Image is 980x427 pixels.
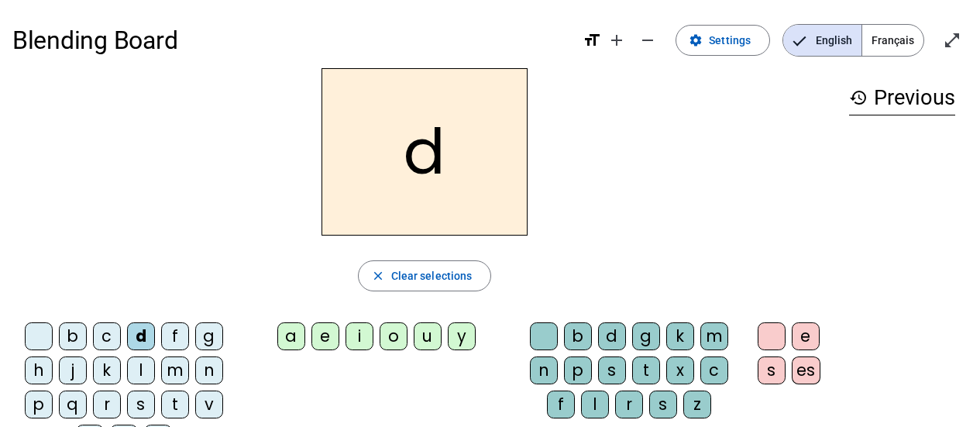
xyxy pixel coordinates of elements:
div: l [127,356,155,384]
mat-icon: open_in_full [943,31,961,50]
mat-icon: history [849,88,868,107]
h3: Previous [849,81,955,115]
mat-icon: add [607,31,626,50]
div: l [581,391,609,418]
span: English [783,25,861,56]
div: k [93,356,121,384]
div: h [25,356,53,384]
span: Français [862,25,923,56]
div: n [195,356,223,384]
mat-icon: settings [689,33,703,47]
div: d [127,322,155,350]
button: Increase font size [601,25,632,56]
div: y [448,322,476,350]
div: s [598,356,626,384]
div: s [649,391,677,418]
button: Enter full screen [937,25,968,56]
div: g [632,322,660,350]
div: x [666,356,694,384]
div: m [700,322,728,350]
div: v [195,391,223,418]
div: s [758,356,786,384]
div: r [93,391,121,418]
div: f [547,391,575,418]
h1: Blending Board [12,15,570,65]
div: k [666,322,694,350]
div: e [792,322,820,350]
div: p [564,356,592,384]
div: f [161,322,189,350]
div: e [311,322,339,350]
mat-icon: format_size [583,31,601,50]
mat-button-toggle-group: Language selection [782,24,924,57]
div: s [127,391,155,418]
span: Clear selections [391,267,473,285]
div: t [632,356,660,384]
div: d [598,322,626,350]
button: Clear selections [358,260,492,291]
div: z [683,391,711,418]
div: m [161,356,189,384]
div: t [161,391,189,418]
div: q [59,391,87,418]
div: es [792,356,820,384]
button: Settings [676,25,770,56]
mat-icon: close [371,269,385,283]
div: c [700,356,728,384]
div: p [25,391,53,418]
div: b [59,322,87,350]
span: Settings [709,31,751,50]
div: a [277,322,305,350]
div: b [564,322,592,350]
div: n [530,356,558,384]
div: u [414,322,442,350]
div: i [346,322,373,350]
div: g [195,322,223,350]
button: Decrease font size [632,25,663,56]
div: j [59,356,87,384]
div: o [380,322,407,350]
mat-icon: remove [638,31,657,50]
div: r [615,391,643,418]
h2: d [322,68,528,236]
div: c [93,322,121,350]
